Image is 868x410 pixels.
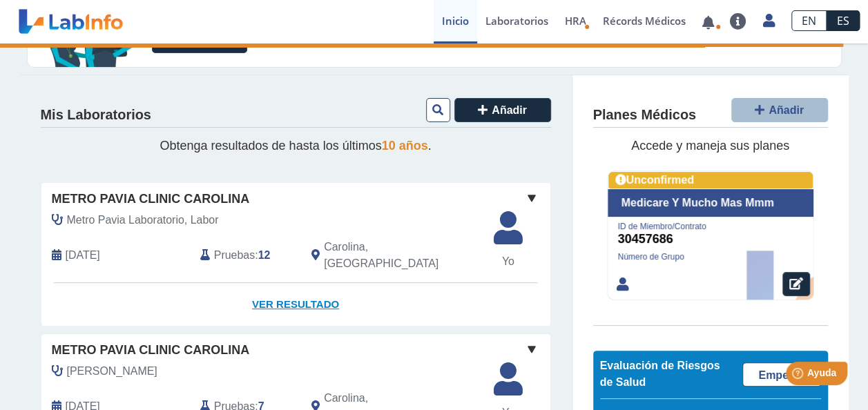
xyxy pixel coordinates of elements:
[593,107,696,124] h4: Planes Médicos
[254,35,351,47] a: Recordar más tarde
[492,104,527,116] span: Añadir
[160,139,431,153] span: Obtenga resultados de hasta los últimos .
[258,249,271,261] b: 12
[382,139,428,153] span: 10 años
[41,283,550,326] a: Ver Resultado
[214,247,255,264] span: Pruebas
[41,107,151,124] h4: Mis Laboratorios
[52,190,250,208] span: Metro Pavia Clinic Carolina
[745,356,853,395] iframe: Help widget launcher
[190,239,301,272] div: :
[565,14,586,28] span: HRA
[485,253,531,270] span: Yo
[827,10,860,31] a: ES
[67,212,219,228] span: Metro Pavia Laboratorio, Labor
[742,362,821,387] a: Empezar
[791,10,827,31] a: EN
[66,247,100,264] span: 2025-09-24
[67,363,157,380] span: Figueroa Rivera, Antonio
[731,98,828,122] button: Añadir
[769,104,804,116] span: Añadir
[600,360,720,388] span: Evaluación de Riesgos de Salud
[454,98,551,122] button: Añadir
[631,139,789,153] span: Accede y maneja sus planes
[324,239,476,272] span: Carolina, PR
[52,341,250,360] span: Metro Pavia Clinic Carolina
